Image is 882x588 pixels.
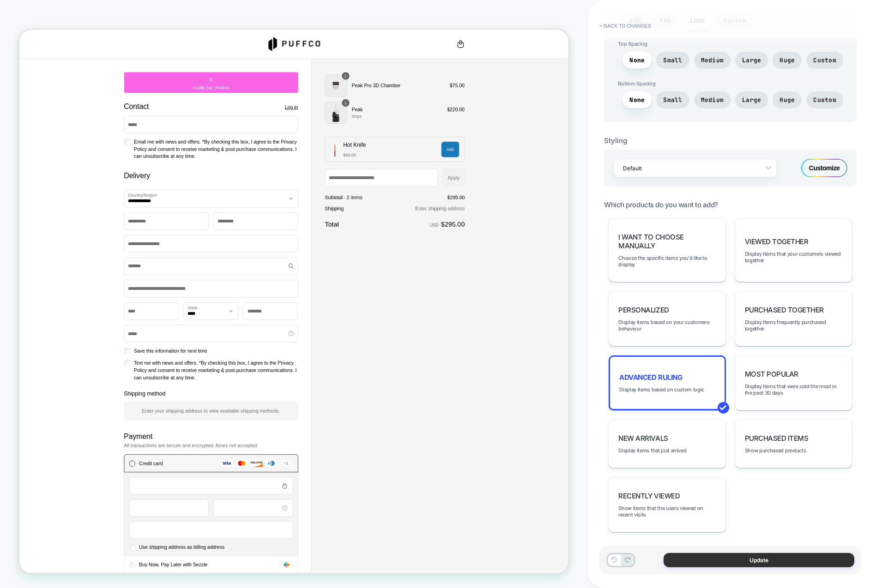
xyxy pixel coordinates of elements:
[629,56,645,64] span: None
[139,481,372,490] h3: Shipping method
[562,150,586,170] button: Add
[139,57,372,174] section: Contact
[230,74,280,82] span: visually_top_checkout
[619,386,704,393] span: Display items based on custom logic
[570,102,594,112] span: $220.00
[570,220,594,228] span: $295.00
[813,96,836,104] span: Custom
[779,56,795,64] span: Huge
[139,536,372,548] h2: Payment
[742,96,761,104] span: Large
[745,251,842,264] span: Display items that your customers viewed together
[562,253,594,267] strong: $295.00
[139,96,173,108] h2: Contact
[527,235,593,242] span: Enter shipping address
[432,163,449,171] span: $50.00
[745,447,806,454] span: Show purchased products
[574,70,594,80] span: $75.00
[433,94,436,102] span: 1
[618,233,716,250] span: I want to choose manually
[745,434,809,443] span: Purchased Items
[443,102,564,112] p: Peak
[569,156,579,163] span: Add
[618,492,680,500] span: Recently Viewed
[618,41,847,47] span: Top Spacing
[689,17,705,24] span: 100%
[268,573,285,584] img: VISA
[745,370,798,378] span: Most Popular
[148,424,251,433] label: Save this information for next time
[618,306,669,314] span: personalized
[618,505,716,518] span: Show items that the users viewed on recent visits
[663,96,682,104] span: Small
[618,319,716,332] span: Display items based on your customers behaviour
[253,60,258,74] span: +
[583,14,594,25] a: Cart
[619,373,682,382] span: Advanced Ruling
[745,319,842,332] span: Display items frequently purchased together
[443,70,568,80] p: Peak Pro 3D Chamber
[407,220,457,228] span: Subtotal · 2 items
[595,18,656,33] button: < Back to changes
[443,112,564,120] p: Onyx
[701,96,724,104] span: Medium
[659,17,671,24] span: 90%
[139,207,372,522] section: Shipping address
[745,383,842,396] span: Display items that were sold the most in the past 30 days
[139,189,372,200] h2: Delivery
[618,80,847,87] span: Bottom Spacing
[354,99,371,108] a: Log in
[618,434,668,443] span: New Arrivals
[723,17,746,24] span: Custom
[813,56,836,64] span: Custom
[308,573,325,584] img: DISCOVER
[701,56,724,64] span: Medium
[407,57,594,127] section: Shopping cart
[139,550,372,560] p: All transactions are secure and encrypted. Amex not accepted.
[618,447,686,454] span: Display items that just arrived
[148,440,372,469] label: Text me with news and offers. *By checking this box, I agree to the Privacy Policy and consent to...
[159,575,191,582] span: Credit card
[433,58,436,66] span: 1
[148,145,372,174] label: Email me with news and offers. *By checking this box, I agree to the Privacy Policy and consent t...
[664,553,854,567] button: Update
[163,504,347,514] p: Enter your shipping address to view available shipping methods.
[618,255,716,268] span: Choose the specific items you'd like to display
[407,60,437,90] img: Front shot of silver and black Puffco Peak Pro 3d chamber
[547,258,558,264] span: USD
[745,306,824,314] span: Purchased Together
[407,234,433,244] span: Shipping
[629,96,645,104] span: None
[432,150,462,158] span: Hot Knife
[327,573,345,584] img: DINERS CLUB
[407,96,437,126] img: Puffco Peak black smart e rig against white background at a side angle
[663,56,682,64] span: Small
[288,573,305,584] img: MASTERCARD
[604,136,857,145] div: Styling
[742,56,761,64] span: Large
[779,96,795,104] span: Huge
[604,200,718,209] span: Which products do you want to add?
[629,17,641,24] span: 80%
[407,255,426,264] strong: Total
[745,237,809,246] span: Viewed Together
